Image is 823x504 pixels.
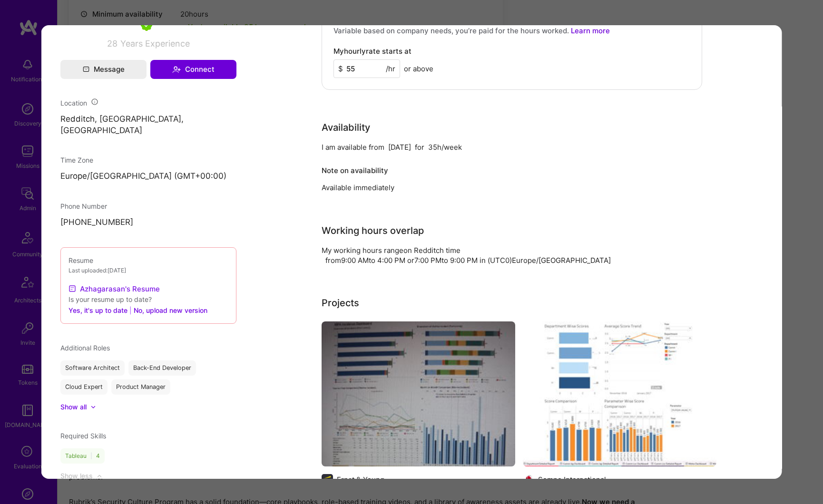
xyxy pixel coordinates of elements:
span: Required Skills [60,432,106,440]
span: 9:00 AM to 4:00 PM or [341,256,414,265]
span: 7:00 PM to 9:00 PM [414,256,479,265]
div: Available immediately [321,183,702,193]
div: Software Architect [60,360,125,376]
button: Message [60,60,147,79]
div: Projects [321,296,359,310]
div: My working hours range on Redditch time [321,245,460,255]
div: Last uploaded: [DATE] [69,265,228,275]
button: Connect [150,60,236,79]
p: Redditch, [GEOGRAPHIC_DATA], [GEOGRAPHIC_DATA] [60,114,236,136]
p: Variable based on company needs, you’re paid for the hours worked. [333,26,690,36]
p: Europe/[GEOGRAPHIC_DATA] (GMT+00:00 ) [60,171,236,183]
span: Time Zone [60,156,93,165]
div: Note on availability [321,164,388,178]
a: Learn more [570,26,609,35]
div: modal [41,25,782,479]
span: | [90,452,92,460]
span: or above [403,64,433,74]
div: Show all [60,402,87,412]
i: icon Connect [172,65,181,74]
div: [DATE] [388,142,411,152]
button: Yes, it's up to date [69,304,127,316]
div: 35 [428,142,437,152]
div: for [414,142,424,152]
div: Back-End Developer [128,360,196,376]
div: Is your resume up to date? [69,294,228,304]
button: No, upload new version [134,304,207,316]
span: Years Experience [120,39,190,48]
span: from in (UTC 0 ) Europe/[GEOGRAPHIC_DATA] [325,256,610,265]
p: [PHONE_NUMBER] [60,217,236,228]
span: Additional Roles [60,344,110,352]
div: Sompo International [538,475,606,485]
div: Location [60,98,236,108]
div: Availability [321,120,370,135]
i: icon Mail [82,66,89,73]
span: 28 [107,39,118,48]
div: Product Manager [111,379,170,395]
span: Resume [69,256,93,264]
div: h/week [437,142,461,152]
img: A.Teamer in Residence [141,19,152,31]
a: Azhagarasan's Resume [69,283,160,294]
img: Resume [69,285,76,292]
span: $ [338,64,343,74]
img: Enterprise Data Strategy and Analytics Platform [522,321,716,466]
div: Cloud Expert [60,379,108,395]
div: Tableau 4 [60,448,105,464]
input: XXX [333,59,400,78]
img: Cloudera Data Lake and ETL Management [321,321,515,466]
span: Phone Number [60,202,107,210]
h4: My hourly rate starts at [333,47,411,56]
span: /hr [385,64,395,74]
div: I am available from [321,142,384,152]
div: Ernst & Young [336,475,384,485]
div: Show less [60,471,93,481]
img: Company logo [321,474,333,485]
img: Company logo [522,474,534,485]
div: Working hours overlap [321,223,423,238]
span: | [129,305,132,315]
